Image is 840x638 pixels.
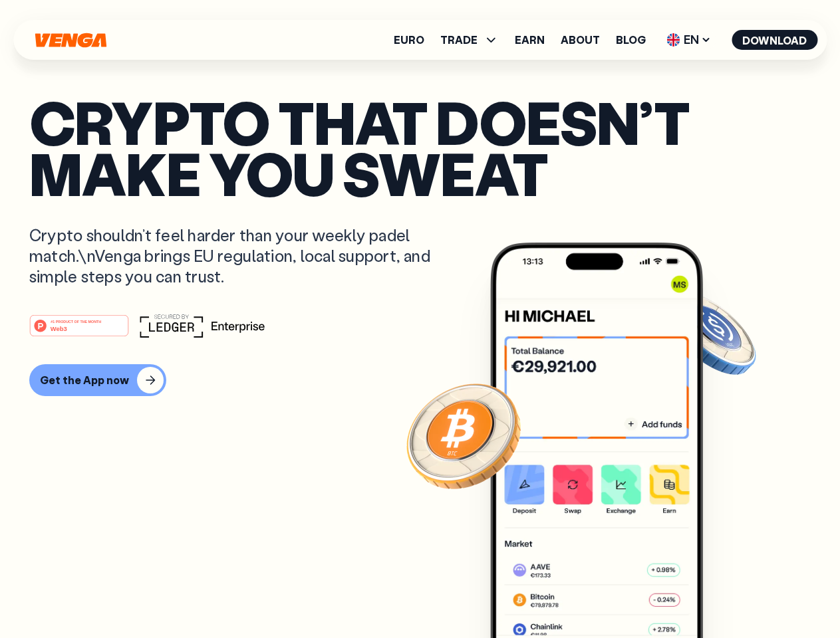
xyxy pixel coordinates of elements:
span: TRADE [440,32,499,48]
svg: Home [33,33,108,48]
button: Download [732,30,817,50]
tspan: Web3 [51,324,67,332]
span: EN [662,29,716,51]
img: USDC coin [663,286,759,381]
a: Get the App now [29,364,811,396]
div: Get the App now [40,373,129,387]
p: Crypto shouldn’t feel harder than your weekly padel match.\nVenga brings EU regulation, local sup... [29,225,450,287]
img: flag-uk [666,33,680,47]
a: Earn [515,35,545,45]
span: TRADE [440,35,478,45]
a: Blog [616,35,646,45]
p: Crypto that doesn’t make you sweat [29,96,811,198]
a: About [561,35,600,45]
img: Bitcoin [404,375,523,495]
button: Get the App now [29,364,166,396]
tspan: #1 PRODUCT OF THE MONTH [51,319,101,323]
a: #1 PRODUCT OF THE MONTHWeb3 [29,322,129,340]
a: Euro [394,35,424,45]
